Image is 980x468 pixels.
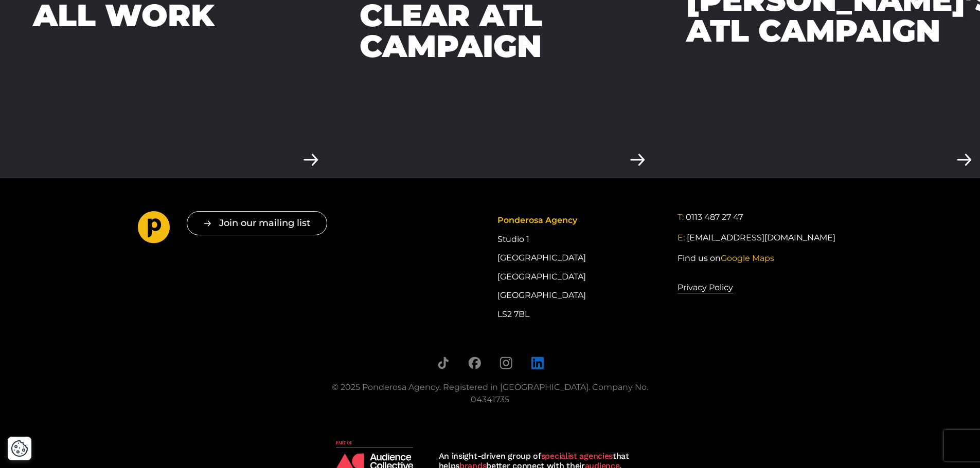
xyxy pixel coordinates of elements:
[721,253,774,263] span: Google Maps
[678,281,733,294] a: Privacy Policy
[11,440,28,457] button: Cookie Settings
[138,211,170,247] a: Go to homepage
[678,212,684,222] span: T:
[531,357,544,369] a: Follow us on LinkedIn
[686,211,743,223] a: 0113 487 27 47
[497,211,662,324] div: Studio 1 [GEOGRAPHIC_DATA] [GEOGRAPHIC_DATA] [GEOGRAPHIC_DATA] LS2 7BL
[497,215,577,225] span: Ponderosa Agency
[437,357,450,369] a: Follow us on TikTok
[678,233,685,242] span: E:
[678,252,774,265] a: Find us onGoogle Maps
[318,381,663,406] div: © 2025 Ponderosa Agency. Registered in [GEOGRAPHIC_DATA]. Company No. 04341735
[468,357,481,369] a: Follow us on Facebook
[500,357,512,369] a: Follow us on Instagram
[11,440,28,457] img: Revisit consent button
[687,232,835,244] a: [EMAIL_ADDRESS][DOMAIN_NAME]
[187,211,327,235] button: Join our mailing list
[541,451,613,461] strong: specialist agencies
